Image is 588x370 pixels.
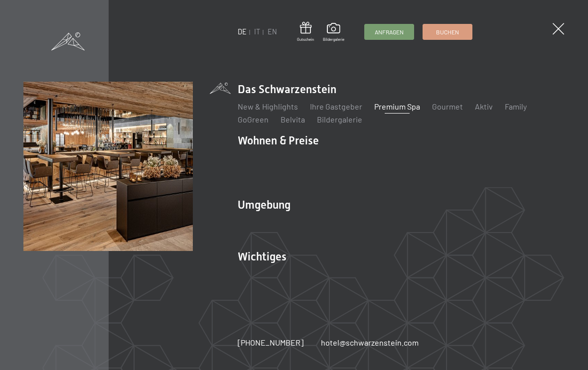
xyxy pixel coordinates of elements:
a: Gutschein [297,22,314,42]
a: Buchen [423,24,472,39]
a: Gourmet [432,102,463,111]
a: Aktiv [475,102,493,111]
a: EN [268,27,277,36]
span: Bildergalerie [323,37,344,42]
a: New & Highlights [238,102,298,111]
span: Buchen [436,28,459,36]
a: GoGreen [238,115,269,124]
a: Premium Spa [374,102,420,111]
a: DE [238,27,247,36]
a: Ihre Gastgeber [310,102,362,111]
span: Anfragen [375,28,404,36]
a: Belvita [281,115,305,124]
a: IT [254,27,260,36]
a: [PHONE_NUMBER] [238,337,303,348]
a: hotel@schwarzenstein.com [321,337,419,348]
span: [PHONE_NUMBER] [238,338,303,347]
a: Anfragen [365,24,414,39]
a: Bildergalerie [317,115,362,124]
img: Ein Wellness-Urlaub in Südtirol – 7.700 m² Spa, 10 Saunen [23,82,193,251]
a: Family [505,102,527,111]
span: Gutschein [297,37,314,42]
a: Bildergalerie [323,23,344,42]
